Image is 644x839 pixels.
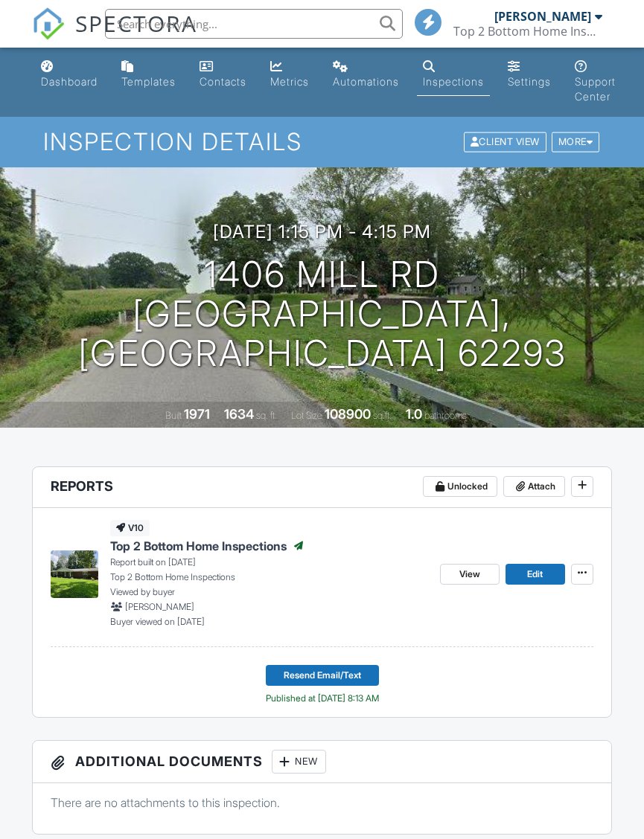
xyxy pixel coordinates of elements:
[569,54,622,111] a: Support Center
[184,406,210,422] div: 1971
[194,54,252,96] a: Contacts
[41,75,98,88] div: Dashboard
[115,54,182,96] a: Templates
[75,7,197,39] span: SPECTORA
[508,75,551,88] div: Settings
[464,132,546,152] div: Client View
[35,54,103,96] a: Dashboard
[105,9,403,39] input: Search everything...
[32,7,65,40] img: The Best Home Inspection Software - Spectora
[291,410,322,421] span: Lot Size
[373,410,392,421] span: sq.ft.
[417,54,490,96] a: Inspections
[502,54,557,96] a: Settings
[552,132,600,152] div: More
[575,75,616,103] div: Support Center
[494,9,591,24] div: [PERSON_NAME]
[121,75,176,88] div: Templates
[224,406,254,422] div: 1634
[462,135,550,147] a: Client View
[32,20,197,51] a: SPECTORA
[200,75,246,88] div: Contacts
[327,54,405,96] a: Automations (Basic)
[424,410,467,421] span: bathrooms
[270,75,309,88] div: Metrics
[423,75,484,88] div: Inspections
[213,222,431,242] h3: [DATE] 1:15 pm - 4:15 pm
[256,410,277,421] span: sq. ft.
[453,24,602,39] div: Top 2 Bottom Home Inspections
[272,750,326,774] div: New
[325,406,371,422] div: 108900
[33,741,611,783] h3: Additional Documents
[406,406,422,422] div: 1.0
[264,54,315,96] a: Metrics
[165,410,182,421] span: Built
[24,255,620,373] h1: 1406 Mill Rd [GEOGRAPHIC_DATA], [GEOGRAPHIC_DATA] 62293
[333,75,399,88] div: Automations
[43,129,602,155] h1: Inspection Details
[51,794,593,811] p: There are no attachments to this inspection.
